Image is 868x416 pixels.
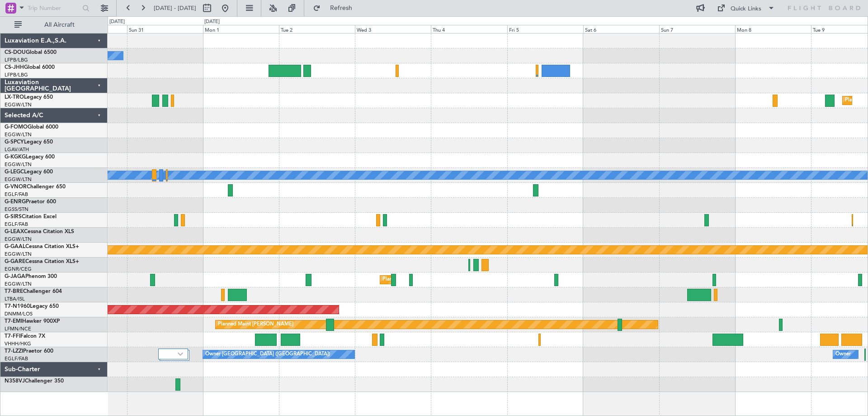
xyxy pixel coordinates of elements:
a: G-FOMOGlobal 6000 [5,124,58,130]
span: G-SIRS [5,214,22,220]
button: All Aircraft [10,18,98,32]
a: G-KGKGLegacy 600 [5,154,55,160]
a: G-VNORChallenger 650 [5,184,66,190]
a: T7-N1960Legacy 650 [5,304,59,309]
a: G-JAGAPhenom 300 [5,274,57,279]
a: EGGW/LTN [5,131,32,138]
div: Planned Maint [PERSON_NAME] [218,318,293,331]
span: G-GAAL [5,244,25,249]
a: EGLF/FAB [5,191,28,198]
span: G-GARE [5,259,25,264]
a: LTBA/ISL [5,296,25,302]
div: Sun 7 [659,25,735,33]
div: [DATE] [109,18,125,26]
a: EGGW/LTN [5,281,32,287]
div: Owner [GEOGRAPHIC_DATA] ([GEOGRAPHIC_DATA]) [205,348,330,361]
a: CS-DOUGlobal 6500 [5,50,57,55]
div: Fri 5 [507,25,583,33]
a: N358VJChallenger 350 [5,378,64,384]
a: T7-BREChallenger 604 [5,289,62,294]
span: LX-TRO [5,95,24,100]
span: G-FOMO [5,124,28,130]
a: G-ENRGPraetor 600 [5,199,56,205]
span: All Aircraft [24,22,95,28]
a: EGLF/FAB [5,221,28,228]
a: CS-JHHGlobal 6000 [5,65,55,70]
a: LFMN/NCE [5,325,31,332]
a: EGNR/CEG [5,266,32,273]
a: T7-LZZIPraetor 600 [5,349,53,354]
span: T7-BRE [5,289,23,294]
a: T7-EMIHawker 900XP [5,319,60,324]
a: EGGW/LTN [5,101,32,108]
div: Sat 6 [583,25,659,33]
span: N358VJ [5,378,25,384]
span: CS-DOU [5,50,26,55]
a: EGLF/FAB [5,355,28,362]
span: T7-LZZI [5,349,23,354]
div: Sun 31 [127,25,203,33]
a: EGGW/LTN [5,161,32,168]
span: CS-JHH [5,65,24,70]
div: Thu 4 [431,25,507,33]
a: G-GARECessna Citation XLS+ [5,259,79,264]
a: G-LEGCLegacy 600 [5,169,53,175]
a: DNMM/LOS [5,311,33,317]
span: G-LEAX [5,229,24,234]
a: G-SPCYLegacy 650 [5,139,53,145]
a: G-SIRSCitation Excel [5,214,57,220]
a: EGSS/STN [5,206,28,213]
div: Owner [835,348,851,361]
div: Planned Maint [GEOGRAPHIC_DATA] ([GEOGRAPHIC_DATA]) [382,273,525,287]
span: G-LEGC [5,169,24,175]
a: LGAV/ATH [5,146,29,153]
span: Refresh [322,5,360,11]
a: LFPB/LBG [5,57,28,63]
a: EGGW/LTN [5,236,32,243]
button: Refresh [309,1,363,15]
span: G-KGKG [5,154,26,160]
div: [DATE] [204,18,220,26]
span: G-VNOR [5,184,27,190]
a: LFPB/LBG [5,72,28,78]
img: arrow-gray.svg [178,352,183,356]
span: T7-N1960 [5,304,30,309]
div: Quick Links [731,5,761,14]
span: G-ENRG [5,199,26,205]
a: G-LEAXCessna Citation XLS [5,229,74,234]
span: G-SPCY [5,139,24,145]
div: Wed 3 [355,25,431,33]
span: T7-EMI [5,319,22,324]
input: Trip Number [28,1,80,15]
a: VHHH/HKG [5,340,31,347]
a: G-GAALCessna Citation XLS+ [5,244,79,249]
a: T7-FFIFalcon 7X [5,334,45,339]
span: [DATE] - [DATE] [154,4,196,12]
span: T7-FFI [5,334,20,339]
a: EGGW/LTN [5,251,32,258]
a: EGGW/LTN [5,176,32,183]
span: G-JAGA [5,274,25,279]
div: Mon 8 [735,25,811,33]
a: LX-TROLegacy 650 [5,95,53,100]
div: Mon 1 [203,25,279,33]
div: Tue 2 [279,25,355,33]
button: Quick Links [712,1,779,15]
